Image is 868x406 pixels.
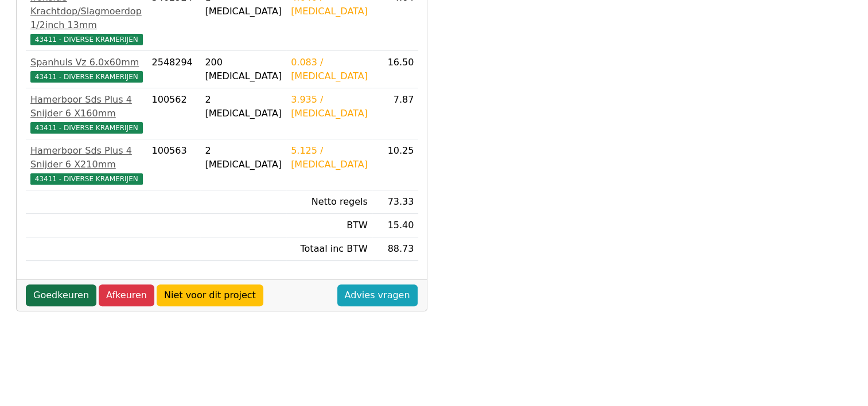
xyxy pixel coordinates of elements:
[286,214,372,237] td: BTW
[286,237,372,261] td: Totaal inc BTW
[147,139,201,190] td: 100563
[147,88,201,139] td: 100562
[30,144,143,171] div: Hamerboor Sds Plus 4 Snijder 6 X210mm
[205,144,282,171] div: 2 [MEDICAL_DATA]
[147,51,201,88] td: 2548294
[286,190,372,214] td: Netto regels
[337,284,418,306] a: Advies vragen
[30,71,143,83] span: 43411 - DIVERSE KRAMERIJEN
[26,284,96,306] a: Goedkeuren
[291,56,368,83] div: 0.083 / [MEDICAL_DATA]
[372,88,419,139] td: 7.87
[205,56,282,83] div: 200 [MEDICAL_DATA]
[30,93,143,134] a: Hamerboor Sds Plus 4 Snijder 6 X160mm43411 - DIVERSE KRAMERIJEN
[372,51,419,88] td: 16.50
[157,284,263,306] a: Niet voor dit project
[372,190,419,214] td: 73.33
[30,56,143,83] a: Spanhuls Vz 6.0x60mm43411 - DIVERSE KRAMERIJEN
[99,284,154,306] a: Afkeuren
[30,144,143,185] a: Hamerboor Sds Plus 4 Snijder 6 X210mm43411 - DIVERSE KRAMERIJEN
[205,93,282,120] div: 2 [MEDICAL_DATA]
[30,56,143,69] div: Spanhuls Vz 6.0x60mm
[372,214,419,237] td: 15.40
[291,93,368,120] div: 3.935 / [MEDICAL_DATA]
[30,93,143,120] div: Hamerboor Sds Plus 4 Snijder 6 X160mm
[291,144,368,171] div: 5.125 / [MEDICAL_DATA]
[30,34,143,45] span: 43411 - DIVERSE KRAMERIJEN
[30,122,143,134] span: 43411 - DIVERSE KRAMERIJEN
[372,237,419,261] td: 88.73
[372,139,419,190] td: 10.25
[30,173,143,185] span: 43411 - DIVERSE KRAMERIJEN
